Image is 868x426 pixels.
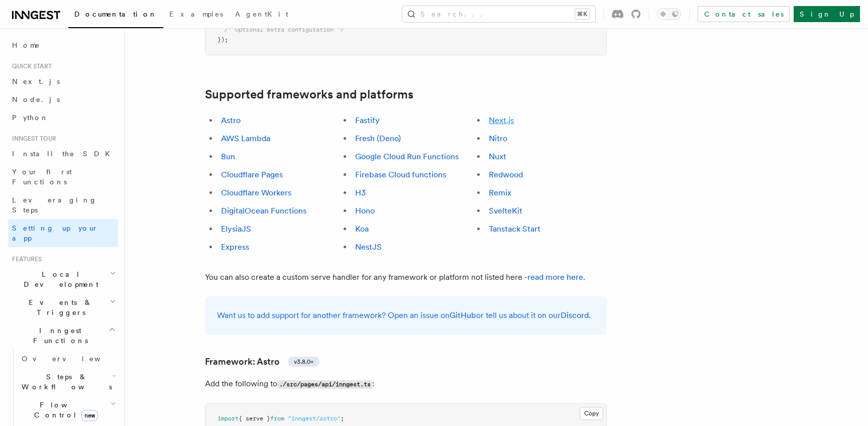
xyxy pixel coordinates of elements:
span: Overview [22,355,125,363]
a: ElysiaJS [221,224,251,234]
p: You can also create a custom serve handler for any framework or platform not listed here - . [205,270,607,284]
a: Your first Functions [8,163,118,191]
button: Toggle dark mode [657,8,681,20]
a: Redwood [489,170,523,179]
button: Steps & Workflows [18,368,118,396]
a: GitHub [450,310,476,320]
code: ./src/pages/api/inngest.ts [277,380,372,389]
a: Next.js [489,116,514,125]
button: Events & Triggers [8,293,118,322]
span: Features [8,255,42,263]
a: Setting up your app [8,219,118,247]
a: Install the SDK [8,145,118,163]
span: Examples [169,10,223,18]
a: SvelteKit [489,206,522,216]
span: Events & Triggers [8,297,110,317]
span: ; [341,415,344,422]
a: Hono [355,206,375,216]
span: Node.js [12,95,60,103]
kbd: ⌘K [575,9,589,19]
span: v3.8.0+ [294,358,313,366]
a: Express [221,242,249,252]
p: Add the following to : [205,377,607,391]
a: Bun [221,152,235,161]
a: Supported frameworks and platforms [205,87,413,101]
span: Steps & Workflows [18,372,112,392]
span: Install the SDK [12,150,116,158]
a: Overview [18,350,118,368]
a: Leveraging Steps [8,191,118,219]
a: Home [8,36,118,54]
a: Cloudflare Pages [221,170,283,179]
button: Flow Controlnew [18,396,118,424]
a: Sign Up [794,6,860,22]
button: Copy [580,407,603,420]
a: Contact sales [698,6,790,22]
a: H3 [355,188,366,197]
span: Python [12,114,49,122]
a: Cloudflare Workers [221,188,291,197]
a: Astro [221,116,241,125]
a: Node.js [8,90,118,109]
a: AWS Lambda [221,134,270,143]
a: Remix [489,188,511,197]
a: DigitalOcean Functions [221,206,306,216]
a: Nitro [489,134,507,143]
a: NestJS [355,242,382,252]
a: Framework: Astrov3.8.0+ [205,355,319,369]
span: from [270,415,284,422]
a: Fastify [355,116,380,125]
a: Google Cloud Run Functions [355,152,459,161]
a: Nuxt [489,152,506,161]
a: Fresh (Deno) [355,134,401,143]
a: Koa [355,224,369,234]
span: Inngest tour [8,135,56,143]
span: new [81,410,98,421]
a: AgentKit [229,3,294,27]
span: Quick start [8,62,52,70]
span: Your first Functions [12,168,72,186]
a: read more here [527,272,583,282]
button: Inngest Functions [8,322,118,350]
span: import [218,415,239,422]
a: Python [8,109,118,127]
p: Want us to add support for another framework? Open an issue on or tell us about it on our . [217,308,595,323]
span: }); [218,36,228,43]
a: Examples [163,3,229,27]
a: Documentation [68,3,163,28]
span: AgentKit [235,10,288,18]
button: Local Development [8,265,118,293]
span: /* Optional extra configuration */ [225,26,344,33]
a: Firebase Cloud functions [355,170,446,179]
a: Next.js [8,72,118,90]
span: Flow Control [18,400,111,420]
span: Inngest Functions [8,326,108,346]
span: Local Development [8,269,110,289]
span: Documentation [74,10,157,18]
span: Leveraging Steps [12,196,97,214]
span: Home [12,40,40,50]
span: { serve } [239,415,270,422]
span: "inngest/astro" [288,415,341,422]
a: Tanstack Start [489,224,540,234]
a: Discord [561,310,589,320]
span: Next.js [12,77,60,85]
span: Setting up your app [12,224,98,242]
button: Search...⌘K [402,6,595,22]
